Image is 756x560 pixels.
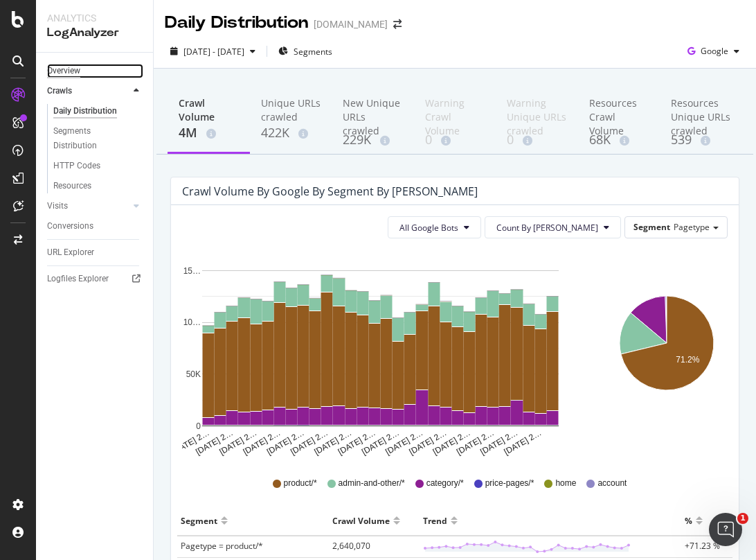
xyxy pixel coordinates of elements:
[425,96,485,131] div: Warning Crawl Volume
[47,64,143,78] a: Overview
[496,222,598,234] span: Count By Day
[53,104,143,119] a: Daily Distribution
[47,84,72,98] div: Crawls
[399,222,458,234] span: All Google Bots
[507,96,567,131] div: Warning Unique URLs crawled
[196,421,201,431] text: 0
[165,11,308,35] div: Daily Distribution
[314,17,388,31] div: [DOMAIN_NAME]
[183,318,201,328] text: 10…
[589,96,649,131] div: Resources Crawl Volume
[671,96,731,131] div: Resources Unique URLs crawled
[53,124,143,153] a: Segments Distribution
[701,45,728,57] span: Google
[423,509,447,532] div: Trend
[261,96,321,124] div: Unique URLs crawled
[47,199,68,213] div: Visits
[633,221,670,233] span: Segment
[507,131,567,149] div: 0
[182,184,478,198] div: Crawl Volume by google by Segment by [PERSON_NAME]
[676,355,699,365] text: 71.2%
[332,540,370,552] span: 2,640,070
[53,159,143,173] a: HTTP Codes
[273,40,338,62] button: Segments
[47,219,93,234] div: Conversions
[182,250,578,457] svg: A chart.
[597,478,627,489] span: account
[685,509,692,532] div: %
[183,266,201,276] text: 15…
[165,40,261,62] button: [DATE] - [DATE]
[186,369,201,379] text: 50K
[485,216,621,238] button: Count By [PERSON_NAME]
[607,250,726,457] svg: A chart.
[339,478,405,489] span: admin-and-other/*
[179,96,239,124] div: Crawl Volume
[47,84,129,98] a: Crawls
[47,219,143,234] a: Conversions
[709,513,742,546] iframe: Intercom live chat
[485,478,534,489] span: price-pages/*
[589,131,649,149] div: 68K
[53,124,130,153] div: Segments Distribution
[53,179,91,193] div: Resources
[47,245,94,260] div: URL Explorer
[671,131,731,149] div: 539
[674,221,710,233] span: Pagetype
[47,199,129,213] a: Visits
[343,131,403,149] div: 229K
[53,179,143,193] a: Resources
[47,11,142,25] div: Analytics
[332,509,390,532] div: Crawl Volume
[47,272,109,286] div: Logfiles Explorer
[393,19,402,29] div: arrow-right-arrow-left
[179,124,239,142] div: 4M
[425,131,485,149] div: 0
[555,478,576,489] span: home
[388,216,481,238] button: All Google Bots
[47,245,143,260] a: URL Explorer
[47,25,142,41] div: LogAnalyzer
[343,96,403,131] div: New Unique URLs crawled
[183,46,244,58] span: [DATE] - [DATE]
[685,540,720,552] span: +71.23 %
[682,40,745,62] button: Google
[47,64,80,78] div: Overview
[53,159,100,173] div: HTTP Codes
[47,272,143,286] a: Logfiles Explorer
[181,540,263,552] span: Pagetype = product/*
[284,478,317,489] span: product/*
[426,478,464,489] span: category/*
[261,124,321,142] div: 422K
[294,46,332,58] span: Segments
[53,104,117,119] div: Daily Distribution
[737,513,748,524] span: 1
[181,509,217,532] div: Segment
